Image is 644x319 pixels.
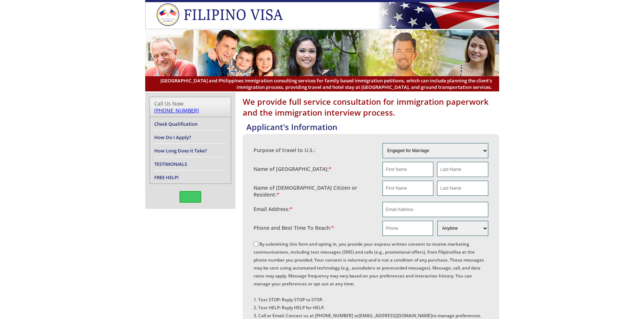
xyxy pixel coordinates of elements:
[243,96,499,118] h1: We provide full service consultation for immigration paperwork and the immigration interview proc...
[152,77,492,90] span: [GEOGRAPHIC_DATA] and Philippines immigration consulting services for family based immigration pe...
[254,147,315,154] label: Purpose of travel to U.S.:
[246,121,499,132] h4: Applicant's Information
[437,181,488,196] input: Last Name
[382,181,433,196] input: First Name
[254,224,334,231] label: Phone and Best Time To Reach:
[382,221,433,236] input: Phone
[254,242,258,246] input: By submitting this form and opting in, you provide your express written consent to receive market...
[154,174,179,181] a: FREE HELP!
[154,107,199,114] a: [PHONE_NUMBER]
[437,221,488,236] select: Phone and Best Reach Time are required.
[154,100,226,114] div: Call Us Now:
[254,184,376,198] label: Name of [DEMOGRAPHIC_DATA] Citizen or Resident:
[154,147,207,154] a: How Long Does it Take?
[382,202,488,217] input: Email Address
[382,162,433,177] input: First Name
[254,165,332,172] label: Name of [GEOGRAPHIC_DATA]:
[254,206,293,212] label: Email Address:
[437,162,488,177] input: Last Name
[154,161,187,167] a: TESTIMONIALS
[154,134,191,141] a: How Do I Apply?
[154,121,198,127] a: Check Qualification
